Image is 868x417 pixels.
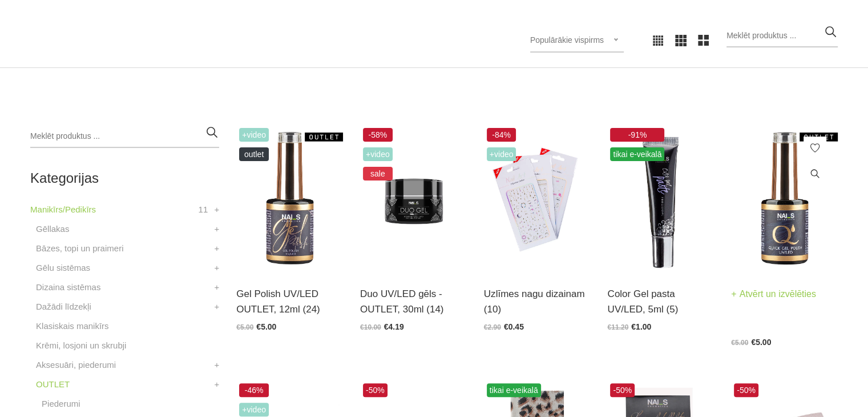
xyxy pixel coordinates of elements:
span: €5.00 [236,323,253,331]
span: sale [363,167,393,181]
a: + [215,358,220,372]
a: Klasiskais manikīrs [36,319,109,333]
span: €10.00 [360,323,381,331]
img: Ilgnoturīga, intensīvi pigmentēta gēllaka. Viegli klājas, lieliski žūst, nesaraujas, neatkāpjas n... [236,125,343,272]
a: + [215,280,220,294]
span: Populārākie vispirms [530,35,604,45]
span: +Video [239,128,269,142]
a: Krēmi, losjoni un skrubji [36,339,126,352]
a: Gel Polish UV/LED OUTLET, 12ml (24) [236,286,343,317]
span: -50% [734,383,758,397]
a: Color Gel pasta UV/LED, 5ml (5) [607,286,714,317]
img: Daudzfunkcionāla pigmentēta dizaina pasta, ar kuras palīdzību iespējams zīmēt “one stroke” un “žo... [607,125,714,272]
a: Aksesuāri, piederumi [36,358,116,372]
span: tikai e-veikalā [487,383,541,397]
a: Manikīrs/Pedikīrs [30,203,96,216]
span: OUTLET [239,147,269,161]
span: tikai e-veikalā [610,147,664,161]
span: -46% [239,383,269,397]
a: Dizaina sistēmas [36,280,100,294]
span: €2.90 [484,323,501,331]
h2: Kategorijas [30,171,219,186]
a: + [215,222,220,236]
span: €5.00 [256,322,276,331]
a: Duo UV/LED gēls - OUTLET, 30ml (14) [360,286,467,317]
span: +Video [487,147,516,161]
a: Gēllakas [36,222,69,236]
a: Uzlīmes nagu dizainam (10) [484,286,591,317]
a: OUTLET [36,378,70,391]
a: + [215,261,220,275]
input: Meklēt produktus ... [726,25,838,47]
span: €5.00 [731,339,748,347]
a: + [215,300,220,314]
a: Gēlu sistēmas [36,261,90,275]
span: €0.45 [504,322,524,331]
span: +Video [363,147,393,161]
img: Profesionālās dizaina uzlīmes nagiem... [484,125,591,272]
span: -84% [487,128,516,142]
a: Bāzes, topi un praimeri [36,242,123,255]
a: Atvērt un izvēlēties [731,286,816,302]
span: +Video [239,403,269,416]
a: Dažādi līdzekļi [36,300,91,314]
a: Piederumi [42,397,80,411]
span: €4.19 [384,322,404,331]
span: -50% [363,383,387,397]
a: + [215,242,220,255]
input: Meklēt produktus ... [30,125,219,148]
a: + [215,203,220,216]
span: 11 [199,203,208,216]
a: + [215,378,220,391]
span: -91% [610,128,664,142]
img: Ātri, ērti un vienkārši!Intensīvi pigmentēta gellaka, kas perfekti klājas arī vienā slānī, tādā v... [731,125,838,272]
img: Polim. laiks:DUO GEL Nr. 101, 008, 000, 006, 002, 003, 014, 011, 012, 001, 009, 007, 005, 013, 00... [360,125,467,272]
span: -50% [610,383,635,397]
span: €5.00 [751,338,771,347]
span: -58% [363,128,393,142]
span: €1.00 [631,322,651,331]
span: €11.20 [607,323,628,331]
